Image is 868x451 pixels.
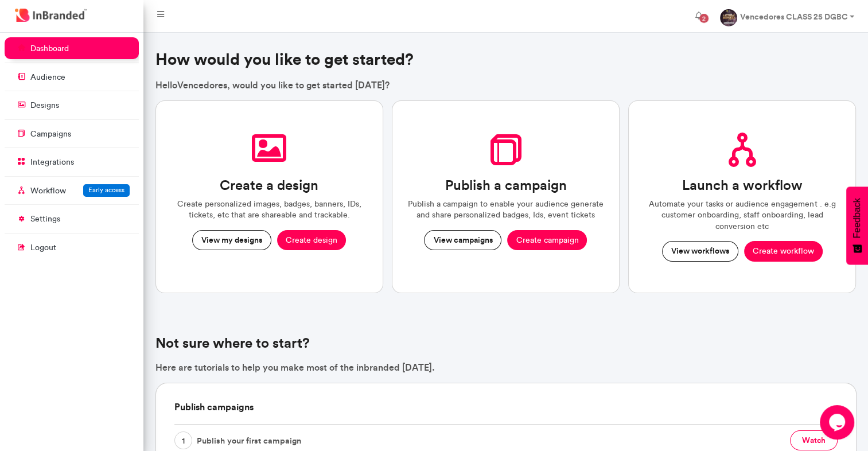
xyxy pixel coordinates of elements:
button: View workflows [662,241,738,262]
img: InBranded Logo [12,6,89,25]
button: View campaigns [424,230,501,251]
span: Early access [88,186,124,194]
span: 1 [174,431,192,449]
p: Publish a campaign to enable your audience generate and share personalized badges, Ids, event tic... [406,199,605,221]
p: logout [30,242,56,254]
strong: Vencedores CLASS 25 DGBC [739,11,847,22]
img: profile dp [720,9,737,26]
a: Vencedores CLASS 25 DGBC [711,5,863,28]
a: integrations [5,151,139,173]
p: audience [30,72,65,83]
p: integrations [30,157,74,168]
a: WorkflowEarly access [5,180,139,201]
a: audience [5,66,139,88]
h4: Not sure where to start? [155,335,857,352]
button: Create design [277,230,346,251]
h3: Launch a workflow [682,177,803,194]
h3: How would you like to get started? [155,50,857,69]
a: campaigns [5,123,139,145]
span: 2 [699,14,709,23]
button: View my designs [192,230,271,251]
p: dashboard [30,43,69,55]
button: watch [790,430,838,450]
button: Feedback - Show survey [846,186,868,265]
p: Hello Vencedores , would you like to get started [DATE]? [155,79,857,91]
iframe: chat widget [820,405,857,440]
a: dashboard [5,37,139,59]
a: designs [5,94,139,116]
p: Workflow [30,185,66,197]
p: campaigns [30,129,71,140]
h3: Create a design [220,177,318,194]
button: 2 [686,5,711,28]
p: Here are tutorials to help you make most of the inbranded [DATE]. [155,361,857,374]
button: Create campaign [507,230,587,251]
span: Feedback [852,198,862,238]
p: Create personalized images, badges, banners, IDs, tickets, etc that are shareable and trackable. [170,199,369,221]
h6: Publish campaigns [174,383,838,424]
button: Create workflow [744,241,823,262]
h3: Publish a campaign [445,177,566,194]
p: Automate your tasks or audience engagement . e.g customer onboarding, staff onboarding, lead conv... [643,199,842,232]
p: designs [30,100,59,111]
a: settings [5,208,139,230]
p: settings [30,213,60,225]
span: Publish your first campaign [197,431,301,449]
